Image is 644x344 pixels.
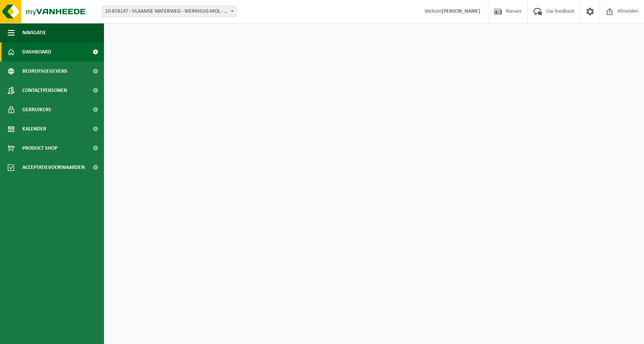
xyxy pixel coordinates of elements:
[22,23,46,42] span: Navigatie
[22,158,85,177] span: Acceptatievoorwaarden
[22,62,67,81] span: Bedrijfsgegevens
[102,6,236,17] span: 10-878147 - VLAAMSE WATERWEG - WERKHUIS-MOL - MOL
[22,119,46,139] span: Kalender
[22,42,51,62] span: Dashboard
[442,8,480,14] strong: [PERSON_NAME]
[22,100,51,119] span: Gebruikers
[102,6,236,17] span: 10-878147 - VLAAMSE WATERWEG - WERKHUIS-MOL - MOL
[22,139,57,158] span: Product Shop
[22,81,67,100] span: Contactpersonen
